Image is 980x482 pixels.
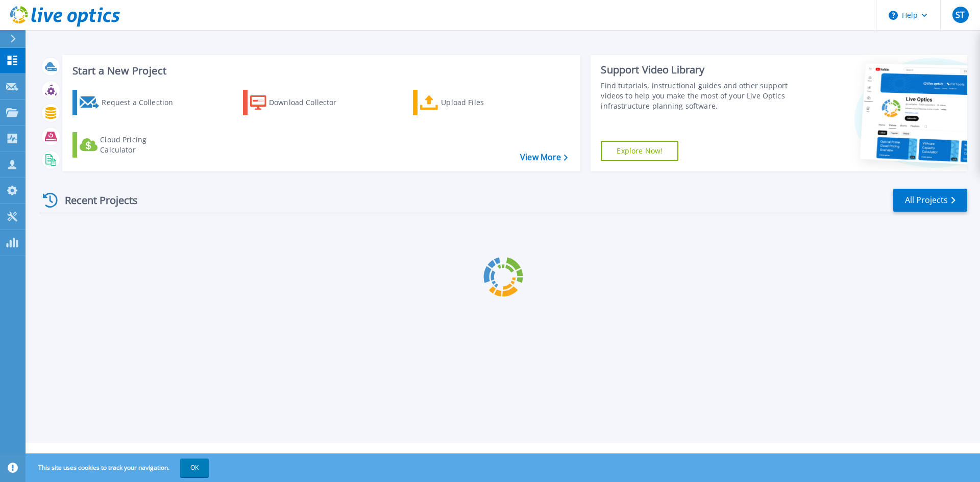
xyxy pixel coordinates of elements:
a: Upload Files [413,90,527,115]
a: View More [520,153,568,162]
div: Upload Files [441,92,523,113]
a: Cloud Pricing Calculator [72,132,186,158]
div: Support Video Library [601,63,793,77]
span: This site uses cookies to track your navigation. [28,459,209,477]
h3: Start a New Project [72,65,568,77]
div: Find tutorials, instructional guides and other support videos to help you make the most of your L... [601,81,793,111]
a: Explore Now! [601,141,678,161]
span: ST [955,11,965,19]
a: Download Collector [243,90,357,115]
div: Cloud Pricing Calculator [100,135,182,155]
div: Request a Collection [102,92,183,113]
a: Request a Collection [72,90,186,115]
button: OK [180,459,209,477]
div: Recent Projects [39,188,152,213]
a: All Projects [893,189,967,212]
div: Download Collector [269,92,351,113]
